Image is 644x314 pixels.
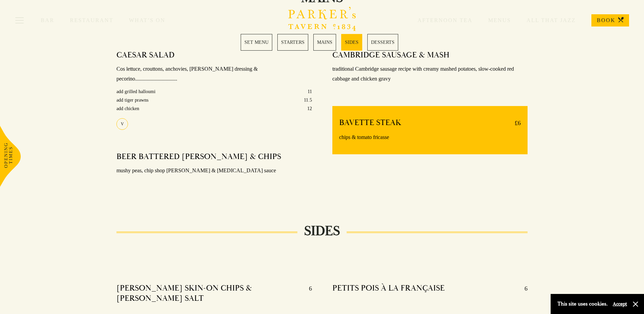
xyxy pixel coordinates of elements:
h4: BEER BATTERED [PERSON_NAME] & CHIPS [116,152,281,162]
p: Cos lettuce, crouttons, anchovies, [PERSON_NAME] dressing & pecorino............................... [116,64,312,84]
div: V [116,118,128,130]
h4: BAVETTE STEAK [339,118,401,128]
p: 11.5 [304,96,312,104]
p: add grilled halloumi [116,87,155,96]
a: 1 / 5 [241,34,272,51]
h4: PETITS POIS À LA FRANÇAISE [332,283,445,294]
p: mushy peas, chip shop [PERSON_NAME] & [MEDICAL_DATA] sauce [116,166,312,176]
h2: SIDES [297,223,347,239]
p: add chicken [116,104,139,113]
p: 12 [307,104,312,113]
a: 3 / 5 [313,34,336,51]
a: 5 / 5 [367,34,398,51]
p: traditional Cambridge sausage recipe with creamy mashed potatoes, slow-cooked red cabbage and chi... [332,64,528,84]
p: 6 [302,283,312,303]
p: £6 [508,118,521,128]
h4: [PERSON_NAME] SKIN-ON CHIPS & [PERSON_NAME] SALT [116,283,302,303]
p: This site uses cookies. [557,299,608,309]
p: chips & tomato fricasse [339,133,521,142]
button: Close and accept [632,301,639,308]
a: 4 / 5 [341,34,362,51]
p: 11 [308,87,312,96]
p: add tiger prawns [116,96,148,104]
button: Accept [613,301,627,307]
p: 6 [518,283,528,294]
a: 2 / 5 [277,34,308,51]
